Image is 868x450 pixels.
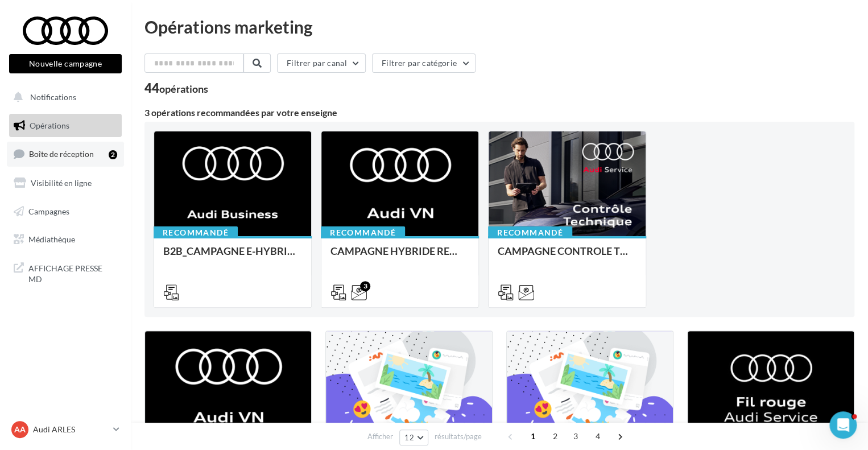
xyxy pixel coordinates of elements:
button: Filtrer par catégorie [372,53,476,73]
span: Afficher [367,431,393,442]
span: résultats/page [435,431,482,442]
span: Notifications [30,92,76,102]
span: AFFICHAGE PRESSE MD [28,261,117,285]
div: Opérations marketing [144,18,854,35]
span: Boîte de réception [29,149,94,159]
a: Campagnes [7,200,124,224]
div: 3 [360,281,370,291]
span: Visibilité en ligne [31,178,92,188]
span: 3 [567,427,585,445]
span: Opérations [30,121,69,130]
a: Opérations [7,114,124,138]
div: opérations [159,84,208,94]
span: Campagnes [28,206,69,216]
a: Visibilité en ligne [7,171,124,195]
button: Filtrer par canal [277,53,366,73]
div: Recommandé [154,226,238,239]
div: B2B_CAMPAGNE E-HYBRID OCTOBRE [163,245,302,268]
div: Recommandé [488,226,572,239]
div: 3 opérations recommandées par votre enseigne [144,108,854,117]
div: CAMPAGNE HYBRIDE RECHARGEABLE [330,245,469,268]
div: Recommandé [321,226,405,239]
a: AFFICHAGE PRESSE MD [7,256,124,290]
div: CAMPAGNE CONTROLE TECHNIQUE 25€ OCTOBRE [498,245,636,268]
button: 12 [399,430,428,445]
a: Boîte de réception2 [7,142,124,166]
p: Audi ARLES [33,424,109,435]
span: 4 [589,427,607,445]
span: 1 [524,427,542,445]
a: Médiathèque [7,228,124,251]
button: Notifications [7,85,119,109]
span: Médiathèque [28,234,75,244]
a: AA Audi ARLES [9,419,122,440]
div: 2 [109,150,117,159]
span: AA [14,424,26,435]
button: Nouvelle campagne [9,54,122,73]
iframe: Intercom live chat [829,411,857,439]
div: 44 [144,82,208,94]
span: 12 [404,433,414,442]
span: 2 [546,427,564,445]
